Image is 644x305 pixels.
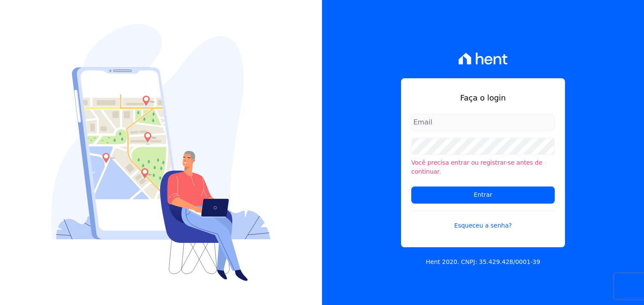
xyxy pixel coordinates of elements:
h1: Faça o login [411,92,555,104]
a: Esqueceu a senha? [411,210,555,230]
li: Você precisa entrar ou registrar-se antes de continuar. [411,158,555,176]
input: Email [411,114,555,131]
p: Hent 2020. CNPJ: 35.429.428/0001-39 [426,258,540,267]
input: Entrar [411,187,555,204]
img: Login [51,24,271,281]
